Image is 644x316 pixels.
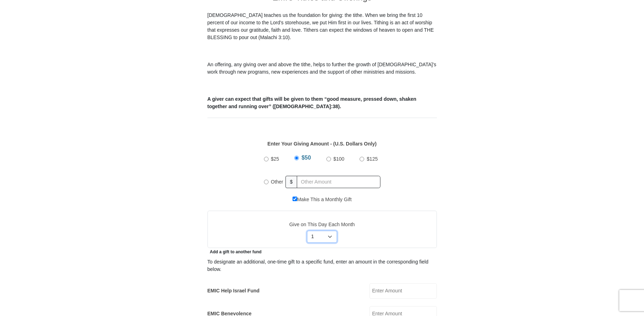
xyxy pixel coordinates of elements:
[271,179,283,185] span: Other
[214,221,430,228] label: Give on This Day Each Month
[207,258,437,273] div: To designate an additional, one-time gift to a specific fund, enter an amount in the correspondin...
[207,96,416,109] b: A giver can expect that gifts will be given to them “good measure, pressed down, shaken together ...
[267,141,377,147] strong: Enter Your Giving Amount - (U.S. Dollars Only)
[207,12,437,41] p: [DEMOGRAPHIC_DATA] teaches us the foundation for giving: the tithe. When we bring the first 10 pe...
[207,249,262,254] span: Add a gift to another fund
[293,197,297,201] input: Make This a Monthly Gift
[293,196,352,203] label: Make This a Monthly Gift
[285,176,297,188] span: $
[207,61,437,76] p: An offering, any giving over and above the tithe, helps to further the growth of [DEMOGRAPHIC_DAT...
[297,176,380,188] input: Other Amount
[301,155,311,161] span: $50
[369,283,437,299] input: Enter Amount
[367,156,378,162] span: $125
[333,156,344,162] span: $100
[207,287,260,295] label: EMIC Help Israel Fund
[271,156,279,162] span: $25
